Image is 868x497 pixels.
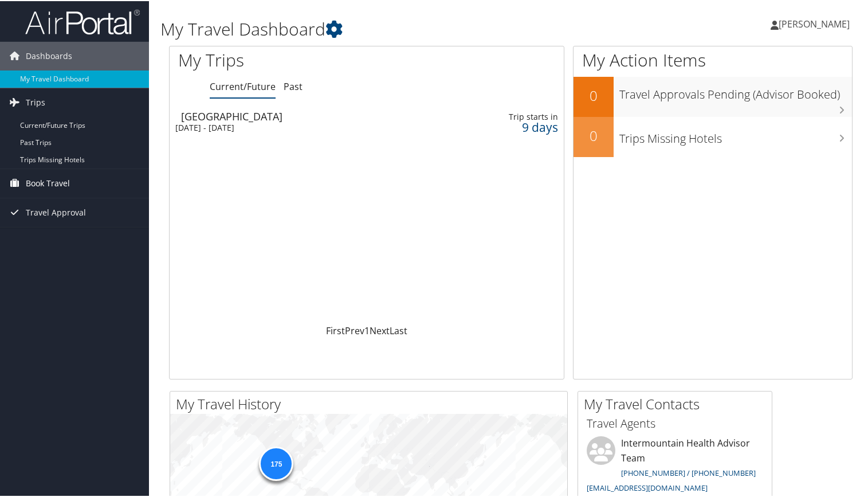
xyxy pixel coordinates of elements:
h2: 0 [574,85,614,104]
li: Intermountain Health Advisor Team [581,435,769,496]
h2: 0 [574,125,614,144]
a: Next [370,323,390,336]
h1: My Action Items [574,47,852,71]
a: 0Travel Approvals Pending (Advisor Booked) [574,76,852,116]
a: Current/Future [210,79,276,92]
h2: My Travel Contacts [584,393,772,413]
span: Travel Approval [26,197,86,226]
h2: My Travel History [176,393,567,413]
h1: My Trips [178,47,391,71]
h3: Travel Agents [587,414,763,431]
h3: Trips Missing Hotels [619,124,852,146]
a: 0Trips Missing Hotels [574,116,852,156]
span: Trips [26,87,45,116]
a: [PERSON_NAME] [771,6,861,40]
div: Trip starts in [476,111,558,121]
a: 1 [364,323,370,336]
div: 175 [259,445,293,480]
div: 9 days [476,121,558,131]
div: [GEOGRAPHIC_DATA] [181,110,437,120]
h1: My Travel Dashboard [160,16,627,40]
a: Past [284,79,303,92]
a: Last [390,323,407,336]
h3: Travel Approvals Pending (Advisor Booked) [619,80,852,101]
a: First [326,323,345,336]
a: [EMAIL_ADDRESS][DOMAIN_NAME] [587,482,708,492]
span: Book Travel [26,168,70,197]
span: [PERSON_NAME] [779,17,850,29]
div: [DATE] - [DATE] [175,122,431,132]
a: Prev [345,323,364,336]
img: airportal-logo.png [25,7,140,34]
a: [PHONE_NUMBER] / [PHONE_NUMBER] [621,467,756,477]
span: Dashboards [26,41,72,69]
